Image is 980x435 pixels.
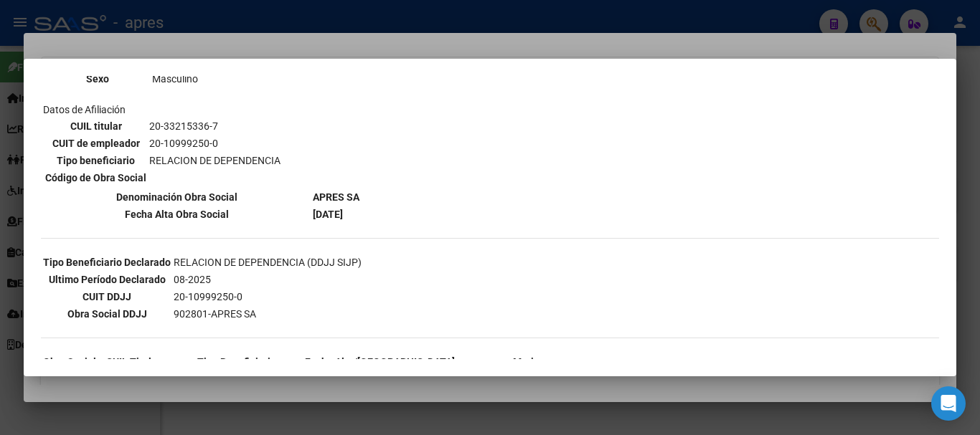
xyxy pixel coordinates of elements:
th: Código de Obra Social [44,170,147,186]
th: Tipo beneficiario [44,153,147,168]
div: Open Intercom Messenger [931,386,966,421]
th: Fecha Alta/[GEOGRAPHIC_DATA] [304,354,456,370]
b: [DATE] [313,209,343,220]
th: CUIT de empleador [44,135,147,151]
th: CUIL Titular [98,354,169,370]
th: Motivo [457,354,600,370]
th: Denominación Obra Social [42,189,311,205]
th: Sexo [44,71,150,87]
td: RELACION DE DEPENDENCIA [149,153,281,168]
td: 902801-APRES SA [173,306,362,322]
td: 20-10999250-0 [149,135,281,151]
th: Tipo Beneficiario [170,354,303,370]
th: CUIT DDJJ [42,289,171,305]
th: Obra Social DDJJ [42,306,171,322]
td: 08-2025 [173,272,362,287]
b: APRES SA [313,191,359,203]
td: 20-33215336-7 [149,118,281,134]
th: Fecha Alta Obra Social [42,206,311,222]
th: Obra Social [42,354,97,370]
td: 20-10999250-0 [173,289,362,305]
td: Masculino [151,71,308,87]
th: Tipo Beneficiario Declarado [42,254,171,270]
th: CUIL titular [44,118,147,134]
th: Ultimo Período Declarado [42,272,171,287]
td: RELACION DE DEPENDENCIA (DDJJ SIJP) [173,254,362,270]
